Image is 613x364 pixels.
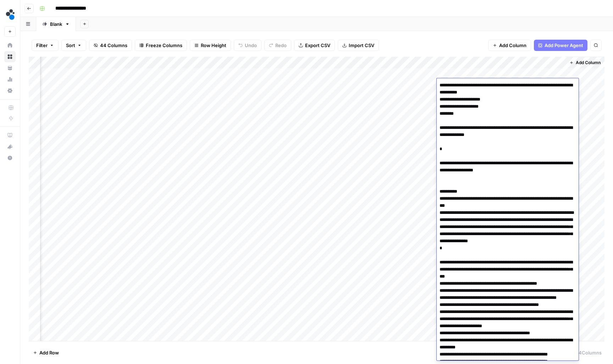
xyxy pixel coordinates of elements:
[545,42,583,49] span: Add Power Agent
[499,42,526,49] span: Add Column
[560,347,604,358] div: 12/44 Columns
[534,40,587,51] button: Add Power Agent
[29,347,63,358] button: Add Row
[234,40,261,51] button: Undo
[5,141,15,152] div: What's new?
[567,58,603,67] button: Add Column
[32,40,59,51] button: Filter
[4,74,16,85] a: Usage
[576,59,601,66] span: Add Column
[349,42,374,49] span: Import CSV
[4,8,17,21] img: spot.ai Logo
[338,40,379,51] button: Import CSV
[4,62,16,74] a: Your Data
[61,40,86,51] button: Sort
[50,21,62,28] div: Blank
[36,42,48,49] span: Filter
[36,17,76,31] a: Blank
[4,130,16,141] a: AirOps Academy
[135,40,187,51] button: Freeze Columns
[4,51,16,62] a: Browse
[4,85,16,96] a: Settings
[264,40,291,51] button: Redo
[245,42,257,49] span: Undo
[4,152,16,164] button: Help + Support
[146,42,182,49] span: Freeze Columns
[201,42,226,49] span: Row Height
[100,42,127,49] span: 44 Columns
[294,40,335,51] button: Export CSV
[89,40,132,51] button: 44 Columns
[4,40,16,51] a: Home
[4,141,16,152] button: What's new?
[39,349,59,356] span: Add Row
[488,40,531,51] button: Add Column
[275,42,287,49] span: Redo
[190,40,231,51] button: Row Height
[66,42,75,49] span: Sort
[4,6,16,23] button: Workspace: spot.ai
[305,42,330,49] span: Export CSV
